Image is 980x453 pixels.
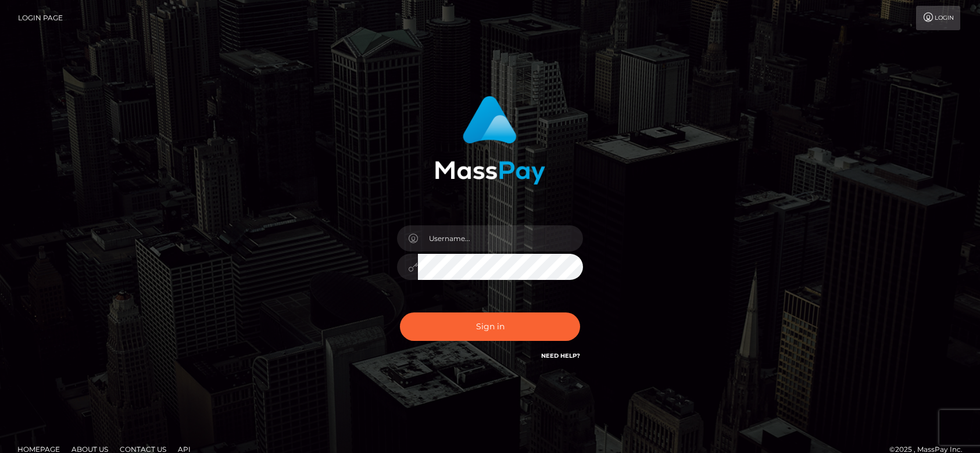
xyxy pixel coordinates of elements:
button: Sign in [400,312,580,341]
input: Username... [418,225,583,251]
a: Need Help? [541,352,580,359]
a: Login Page [18,6,63,30]
img: MassPay Login [435,96,545,185]
a: Login [916,6,960,30]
